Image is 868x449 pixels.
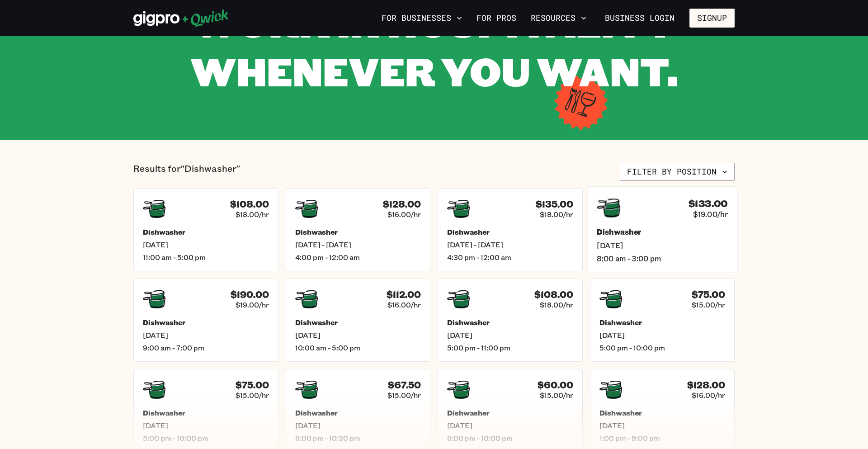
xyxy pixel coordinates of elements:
h4: $60.00 [538,379,573,391]
span: [DATE] - [DATE] [447,240,573,249]
span: $16.00/hr [387,210,421,219]
h5: Dishwasher [447,227,573,236]
h4: $108.00 [534,289,573,300]
span: $15.00/hr [236,391,269,400]
h5: Dishwasher [295,408,421,417]
a: $190.00$19.00/hrDishwasher[DATE]9:00 am - 7:00 pm [133,279,278,362]
h5: Dishwasher [143,408,269,417]
a: Business Login [597,9,682,28]
button: For Businesses [378,10,466,26]
p: Results for "Dishwasher" [133,163,240,181]
h4: $67.50 [388,379,421,391]
h4: $128.00 [687,379,725,391]
span: 4:30 pm - 12:00 am [447,253,573,262]
h4: $128.00 [383,199,421,210]
span: [DATE] [295,421,421,430]
span: 5:00 pm - 11:00 pm [447,343,573,352]
h5: Dishwasher [447,318,573,327]
span: [DATE] - [DATE] [295,240,421,249]
h5: Dishwasher [599,318,726,327]
a: For Pros [473,10,520,26]
span: 1:00 pm - 9:00 pm [599,434,726,443]
h4: $112.00 [387,289,421,300]
h5: Dishwasher [447,408,573,417]
button: Resources [527,10,590,26]
span: [DATE] [597,241,728,250]
button: Signup [689,9,735,28]
a: $75.00$15.00/hrDishwasher[DATE]5:00 pm - 10:00 pm [590,279,735,362]
span: [DATE] [447,421,573,430]
span: $18.00/hr [540,300,573,309]
span: $19.00/hr [236,300,269,309]
h5: Dishwasher [295,318,421,327]
h4: $133.00 [688,198,727,209]
span: [DATE] [295,331,421,340]
h4: $108.00 [230,199,269,210]
h4: $75.00 [236,379,269,391]
span: 10:00 am - 5:00 pm [295,343,421,352]
span: 11:00 am - 5:00 pm [143,253,269,262]
h5: Dishwasher [599,408,726,417]
span: 9:00 am - 7:00 pm [143,343,269,352]
span: 8:00 am - 3:00 pm [597,254,728,263]
h5: Dishwasher [143,227,269,236]
button: Filter by position [620,163,735,181]
h4: $190.00 [231,289,269,300]
span: [DATE] [599,331,726,340]
a: $112.00$16.00/hrDishwasher[DATE]10:00 am - 5:00 pm [286,279,431,362]
h5: Dishwasher [597,227,728,237]
span: $15.00/hr [692,300,725,309]
a: $108.00$18.00/hrDishwasher[DATE]5:00 pm - 11:00 pm [438,279,583,362]
span: 5:00 pm - 10:00 pm [143,434,269,443]
span: 6:00 pm - 10:00 pm [447,434,573,443]
span: [DATE] [143,421,269,430]
span: $18.00/hr [540,210,573,219]
a: $108.00$18.00/hrDishwasher[DATE]11:00 am - 5:00 pm [133,188,278,271]
span: $16.00/hr [387,300,421,309]
a: $128.00$16.00/hrDishwasher[DATE] - [DATE]4:00 pm - 12:00 am [286,188,431,271]
span: [DATE] [447,331,573,340]
h4: $135.00 [536,199,573,210]
span: $18.00/hr [236,210,269,219]
span: [DATE] [599,421,726,430]
span: $16.00/hr [692,391,725,400]
span: $15.00/hr [540,391,573,400]
span: 4:00 pm - 12:00 am [295,253,421,262]
span: [DATE] [143,240,269,249]
a: $135.00$18.00/hrDishwasher[DATE] - [DATE]4:30 pm - 12:00 am [438,188,583,271]
a: $133.00$19.00/hrDishwasher[DATE]8:00 am - 3:00 pm [587,186,737,273]
span: 6:00 pm - 10:30 pm [295,434,421,443]
h4: $75.00 [692,289,725,300]
span: [DATE] [143,331,269,340]
span: 5:00 pm - 10:00 pm [599,343,726,352]
h5: Dishwasher [143,318,269,327]
span: $19.00/hr [693,209,728,219]
h5: Dishwasher [295,227,421,236]
span: $15.00/hr [387,391,421,400]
